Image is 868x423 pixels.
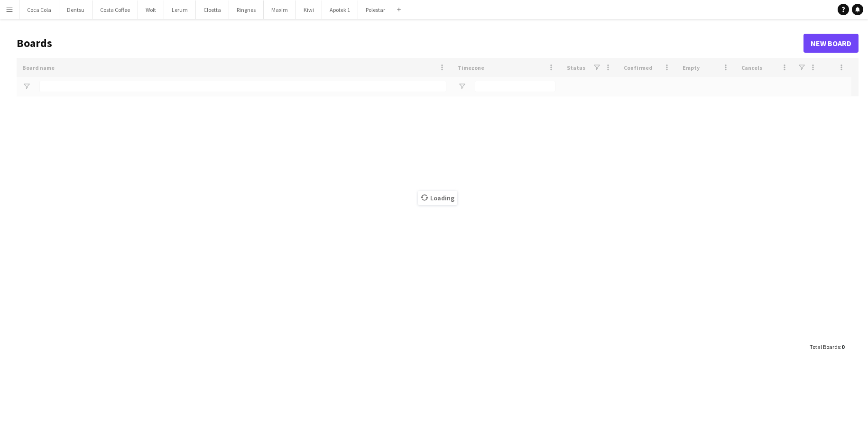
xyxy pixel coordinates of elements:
[59,0,92,19] button: Dentsu
[164,0,196,19] button: Lerum
[841,343,844,350] span: 0
[803,34,859,53] a: New Board
[296,0,322,19] button: Kiwi
[810,343,840,350] span: Total Boards
[229,0,264,19] button: Ringnes
[810,338,844,356] div: :
[138,0,164,19] button: Wolt
[19,0,59,19] button: Coca Cola
[322,0,358,19] button: Apotek 1
[264,0,296,19] button: Maxim
[196,0,229,19] button: Cloetta
[418,191,457,205] span: Loading
[17,36,803,50] h1: Boards
[358,0,393,19] button: Polestar
[92,0,138,19] button: Costa Coffee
